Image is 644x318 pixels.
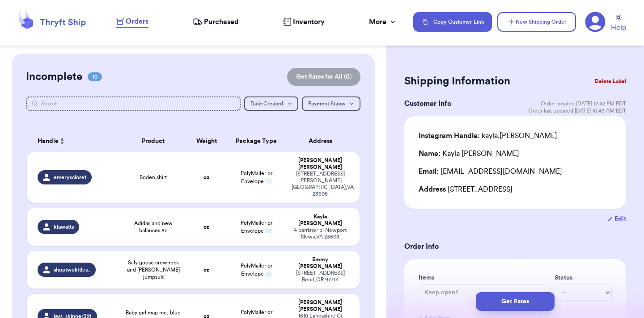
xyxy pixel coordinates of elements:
[244,96,298,111] button: Date Created
[419,148,519,159] div: Kayla [PERSON_NAME]
[528,107,626,114] span: Order last updated: [DATE] 10:49 AM EDT
[419,132,480,139] span: Instagram Handle:
[419,168,439,175] span: Email:
[54,174,86,181] span: emeryscloset
[283,17,325,27] a: Inventory
[292,256,349,270] div: Emmy [PERSON_NAME]
[611,15,626,33] a: Help
[419,130,557,141] div: kayla.[PERSON_NAME]
[293,17,325,27] span: Inventory
[591,71,630,91] button: Delete Label
[419,186,446,193] span: Address
[302,96,360,111] button: Payment Status
[308,101,345,106] span: Payment Status
[404,74,510,88] h2: Shipping Information
[54,223,74,230] span: klawatts
[125,259,181,280] span: Silly goose crewneck and [PERSON_NAME] jumpsuit
[26,70,82,84] h2: Incomplete
[541,100,626,107] span: Order created: [DATE] 12:42 PM EDT
[193,17,239,27] a: Purchased
[404,98,451,109] h3: Customer Info
[419,150,441,157] span: Name:
[555,273,612,282] label: Status
[186,130,226,152] th: Weight
[419,184,612,195] div: [STREET_ADDRESS]
[116,16,148,28] a: Orders
[226,130,286,152] th: Package Type
[292,270,349,283] div: [STREET_ADDRESS] Bend , OR 97701
[292,227,349,240] div: 4 barrister pl Newport News , VA 23608
[241,263,272,276] span: PolyMailer or Envelope ✉️
[250,101,283,106] span: Date Created
[286,130,360,152] th: Address
[120,130,186,152] th: Product
[241,220,272,234] span: PolyMailer or Envelope ✉️
[59,136,66,146] button: Sort ascending
[287,68,360,86] button: Get Rates for All (0)
[419,166,612,177] div: [EMAIL_ADDRESS][DOMAIN_NAME]
[369,17,397,27] div: More
[292,213,349,227] div: Kayla [PERSON_NAME]
[607,214,626,223] button: Edit
[241,171,272,184] span: PolyMailer or Envelope ✉️
[125,220,181,234] span: Adidas and new balances 8c
[292,171,349,197] div: [STREET_ADDRESS][PERSON_NAME] [GEOGRAPHIC_DATA] , VA 23505
[419,273,551,282] label: Items
[476,292,555,311] button: Get Rates
[54,266,90,273] span: shoptwolittles_
[140,174,167,181] span: Boden shirt
[497,12,576,32] button: New Shipping Order
[88,72,102,81] span: 10
[38,137,59,146] span: Handle
[404,241,626,252] h3: Order Info
[203,224,209,230] strong: oz
[292,157,349,171] div: [PERSON_NAME] [PERSON_NAME]
[203,267,209,272] strong: oz
[413,12,492,32] button: Copy Customer Link
[611,22,626,33] span: Help
[26,96,241,111] input: Search
[126,16,148,27] span: Orders
[292,299,349,313] div: [PERSON_NAME] [PERSON_NAME]
[204,17,239,27] span: Purchased
[203,175,209,180] strong: oz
